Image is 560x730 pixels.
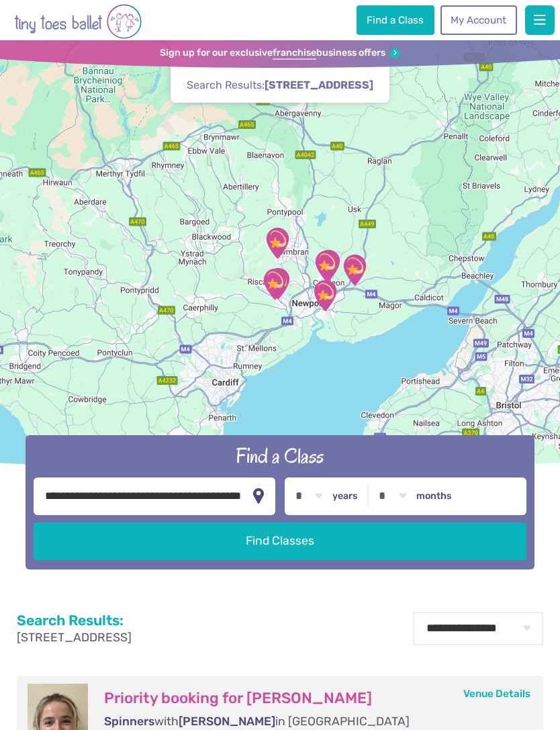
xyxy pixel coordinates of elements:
h2: Search Results: [17,612,132,629]
a: Sign up for our exclusivefranchisebusiness offers [160,47,400,60]
a: My Account [440,5,517,35]
strong: franchise [273,47,316,60]
button: Find Classes [34,522,526,560]
div: Rhiwderin Village Hall [252,262,297,306]
label: years [332,490,358,502]
div: Search Results: [171,40,389,103]
p: [STREET_ADDRESS] [17,629,132,646]
strong: [STREET_ADDRESS] [265,79,373,91]
img: tiny toes ballet [14,3,142,40]
div: Langstone Village Hall [332,248,377,292]
div: 1Gym Newport [303,273,347,318]
span: Spinners [104,715,154,728]
a: Venue Details [463,688,530,700]
h2: Find a Class [34,443,526,469]
a: Find a Class [357,5,434,35]
span: [PERSON_NAME] [179,715,275,728]
div: Henllys Village Hall [255,221,299,265]
label: months [416,490,452,502]
div: Caerleon Scout Hut [304,244,348,288]
h3: Priority booking for [PERSON_NAME] [104,689,516,708]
